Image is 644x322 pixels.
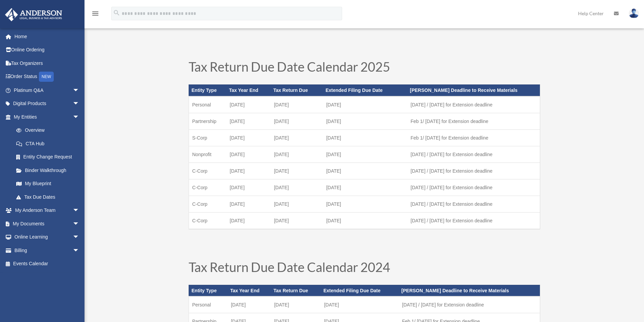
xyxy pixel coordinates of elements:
td: [DATE] [270,146,323,163]
a: Events Calendar [5,257,90,271]
td: C-Corp [189,163,226,179]
a: My Documentsarrow_drop_down [5,217,90,230]
td: [DATE] [321,296,399,313]
a: Order StatusNEW [5,70,90,84]
a: Overview [9,124,90,137]
td: C-Corp [189,179,226,196]
a: Digital Productsarrow_drop_down [5,97,90,110]
div: NEW [39,72,54,82]
td: [DATE] [323,179,407,196]
a: My Entitiesarrow_drop_down [5,110,90,124]
a: Billingarrow_drop_down [5,244,90,257]
a: Tax Due Dates [9,190,86,204]
a: menu [91,12,99,18]
td: C-Corp [189,196,226,212]
th: Extended Filing Due Date [323,84,407,96]
span: arrow_drop_down [73,83,86,97]
th: [PERSON_NAME] Deadline to Receive Materials [407,84,540,96]
td: [DATE] [270,196,323,212]
td: [DATE] [270,113,323,129]
img: User Pic [629,8,639,18]
td: [DATE] [323,113,407,129]
span: arrow_drop_down [73,97,86,111]
td: [DATE] [323,196,407,212]
td: Feb 1/ [DATE] for Extension deadline [407,113,540,129]
th: Tax Year End [226,84,271,96]
td: C-Corp [189,212,226,229]
th: Tax Return Due [271,285,321,296]
td: [DATE] [271,296,321,313]
td: [DATE] [323,96,407,113]
a: My Blueprint [9,177,90,191]
th: Tax Year End [228,285,271,296]
img: Anderson Advisors Platinum Portal [3,8,64,21]
td: Partnership [189,113,226,129]
a: Online Ordering [5,43,90,57]
td: Feb 1/ [DATE] for Extension deadline [407,129,540,146]
td: Personal [189,96,226,113]
td: [DATE] [226,196,271,212]
a: Binder Walkthrough [9,164,90,177]
td: [DATE] [226,113,271,129]
td: [DATE] [323,146,407,163]
td: Personal [189,296,228,313]
td: [DATE] [270,212,323,229]
th: Extended Filing Due Date [321,285,399,296]
span: arrow_drop_down [73,244,86,257]
td: [DATE] [226,179,271,196]
td: [DATE] / [DATE] for Extension deadline [407,146,540,163]
td: [DATE] [270,179,323,196]
a: Tax Organizers [5,56,90,70]
a: My Anderson Teamarrow_drop_down [5,204,90,217]
td: S-Corp [189,129,226,146]
i: search [113,9,120,17]
a: Home [5,30,90,43]
a: Entity Change Request [9,150,90,164]
th: Entity Type [189,84,226,96]
td: [DATE] / [DATE] for Extension deadline [407,212,540,229]
td: [DATE] [226,212,271,229]
td: [DATE] [226,96,271,113]
h1: Tax Return Due Date Calendar 2025 [189,60,540,76]
th: Tax Return Due [270,84,323,96]
span: arrow_drop_down [73,204,86,218]
span: arrow_drop_down [73,230,86,244]
th: Entity Type [189,285,228,296]
a: Online Learningarrow_drop_down [5,230,90,244]
td: [DATE] / [DATE] for Extension deadline [407,179,540,196]
span: arrow_drop_down [73,110,86,124]
td: [DATE] [226,163,271,179]
td: [DATE] [270,129,323,146]
td: [DATE] / [DATE] for Extension deadline [407,96,540,113]
a: Platinum Q&Aarrow_drop_down [5,83,90,97]
td: [DATE] / [DATE] for Extension deadline [399,296,540,313]
td: [DATE] [226,146,271,163]
a: CTA Hub [9,137,90,150]
td: [DATE] [270,96,323,113]
th: [PERSON_NAME] Deadline to Receive Materials [399,285,540,296]
i: menu [91,9,99,18]
td: [DATE] [228,296,271,313]
td: [DATE] / [DATE] for Extension deadline [407,196,540,212]
td: [DATE] [323,212,407,229]
h1: Tax Return Due Date Calendar 2024 [189,261,540,277]
td: [DATE] [323,163,407,179]
td: [DATE] [323,129,407,146]
td: [DATE] [226,129,271,146]
span: arrow_drop_down [73,217,86,231]
td: [DATE] / [DATE] for Extension deadline [407,163,540,179]
td: Nonprofit [189,146,226,163]
td: [DATE] [270,163,323,179]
